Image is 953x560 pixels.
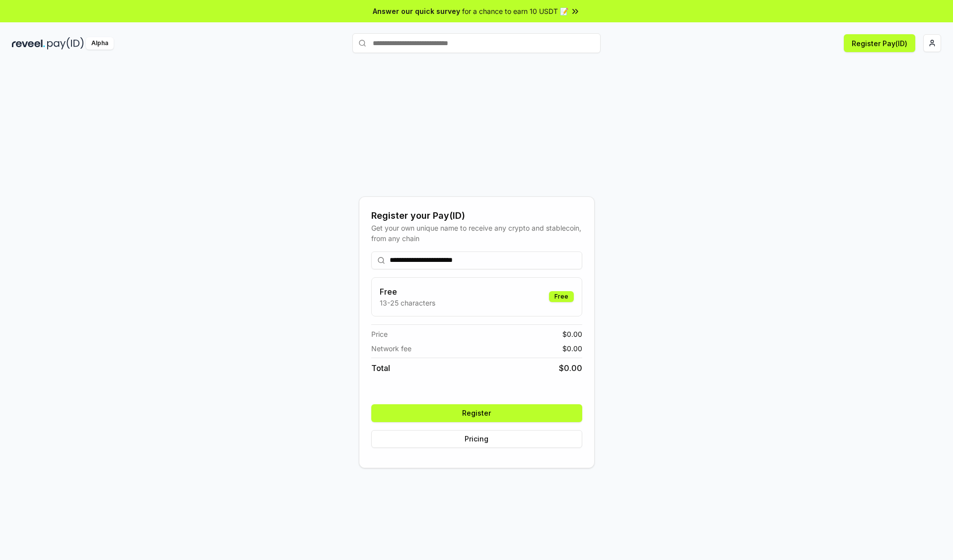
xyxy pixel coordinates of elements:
[371,404,582,422] button: Register
[549,291,574,302] div: Free
[371,329,388,339] span: Price
[86,37,114,50] div: Alpha
[371,209,582,223] div: Register your Pay(ID)
[371,362,390,374] span: Total
[462,6,568,16] span: for a chance to earn 10 USDT 📝
[562,343,582,354] span: $ 0.00
[562,329,582,339] span: $ 0.00
[371,430,582,448] button: Pricing
[559,362,582,374] span: $ 0.00
[47,37,84,50] img: pay_id
[373,6,460,16] span: Answer our quick survey
[380,298,435,308] p: 13-25 characters
[371,223,582,244] div: Get your own unique name to receive any crypto and stablecoin, from any chain
[12,37,45,50] img: reveel_dark
[380,286,435,298] h3: Free
[844,34,915,52] button: Register Pay(ID)
[371,343,411,354] span: Network fee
